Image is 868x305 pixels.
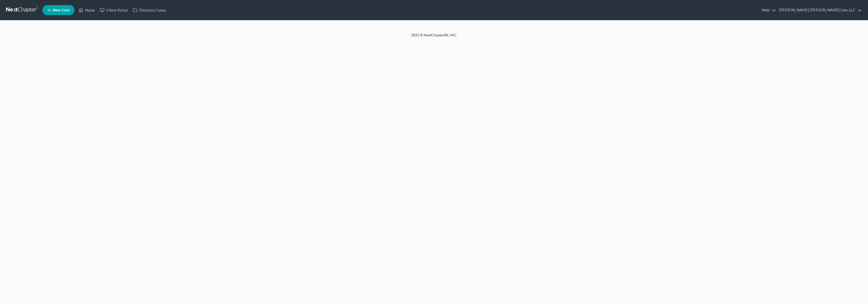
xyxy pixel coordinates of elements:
new-legal-case-button: New Case [42,5,74,15]
div: 2025 © NextChapterBK, INC [290,33,578,42]
a: Directory Cases [130,6,169,15]
a: Client Portal [97,6,130,15]
a: Home [76,6,97,15]
a: Help [759,6,776,15]
a: [PERSON_NAME] [PERSON_NAME] Law, LLC [776,6,862,15]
